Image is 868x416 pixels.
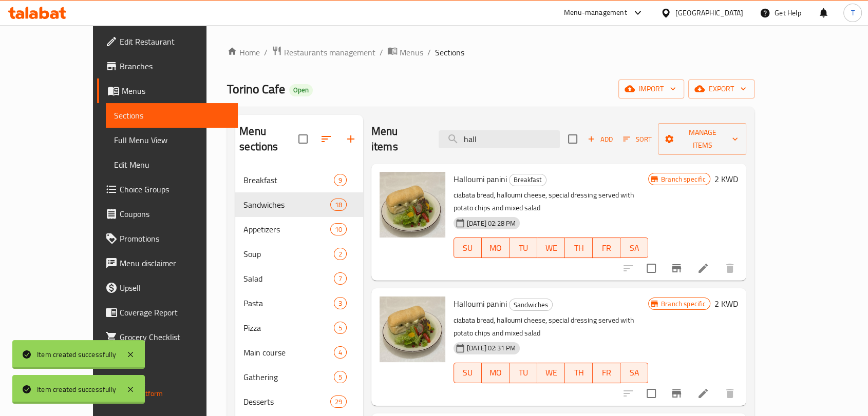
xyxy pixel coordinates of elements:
div: items [334,297,347,309]
div: Salad7 [235,266,363,291]
div: items [330,395,347,408]
span: 4 [334,348,346,358]
a: Full Menu View [106,128,238,152]
div: items [330,199,347,211]
span: TU [514,365,533,380]
div: Open [289,84,313,96]
span: Menus [400,46,423,58]
div: items [334,346,347,359]
span: 5 [334,323,346,333]
span: T [851,7,854,18]
div: Appetizers10 [235,217,363,242]
button: import [618,80,684,98]
span: Branch specific [657,174,710,184]
span: Coverage Report [120,306,230,319]
li: / [264,46,268,58]
button: MO [482,237,510,258]
span: WE [541,241,561,255]
button: Add [583,131,616,147]
span: Breakfast [243,174,334,186]
span: Select to update [640,257,662,279]
span: Salad [243,272,334,285]
span: import [627,83,676,95]
a: Grocery Checklist [97,325,238,349]
span: 10 [331,225,346,234]
span: Choice Groups [120,183,230,195]
span: Manage items [666,126,738,152]
button: TH [565,237,593,258]
div: items [334,272,347,285]
span: SA [625,365,644,380]
button: SU [454,363,482,383]
button: delete [718,256,742,281]
span: WE [541,365,561,380]
div: Soup2 [235,242,363,266]
span: Sort items [616,131,658,147]
div: items [334,371,347,383]
span: MO [486,365,505,380]
span: Torino Cafe [227,77,285,101]
div: items [334,174,347,186]
span: Coupons [120,208,230,220]
a: Edit Restaurant [97,29,238,54]
h6: 2 KWD [714,296,738,311]
span: Add item [583,131,616,147]
a: Edit Menu [106,152,238,177]
a: Home [227,46,260,58]
span: Edit Restaurant [120,35,230,48]
h2: Menu items [371,124,427,154]
p: ciabata bread, halloumi cheese, special dressing served with potato chips and mixed salad [454,314,648,340]
span: Full Menu View [114,134,230,146]
span: Upsell [120,282,230,294]
span: 18 [331,200,346,210]
span: SU [458,365,478,380]
div: Soup [243,248,334,260]
button: WE [537,363,565,383]
span: Appetizers [243,223,330,235]
a: Promotions [97,226,238,251]
button: WE [537,237,565,258]
a: Coupons [97,202,238,226]
span: 2 [334,249,346,259]
span: Sandwiches [243,199,330,211]
span: TH [569,241,589,255]
button: Branch-specific-item [664,381,689,406]
a: Menus [387,46,423,59]
span: 29 [331,397,346,407]
li: / [427,46,431,58]
span: [DATE] 02:28 PM [463,219,520,228]
h6: 2 KWD [714,172,738,186]
span: Breakfast [510,174,546,186]
div: items [334,248,347,260]
div: Main course4 [235,340,363,365]
span: Pizza [243,322,334,334]
span: Desserts [243,395,330,408]
span: export [696,83,746,95]
span: Gathering [243,371,334,383]
button: Add section [338,127,363,151]
span: TH [569,365,589,380]
span: Menus [122,85,230,97]
span: Promotions [120,232,230,245]
div: Desserts29 [235,389,363,414]
button: SA [620,363,648,383]
a: Menus [97,78,238,103]
button: FR [593,237,620,258]
div: Main course [243,346,334,359]
span: Sort sections [314,127,338,151]
button: FR [593,363,620,383]
button: SU [454,237,482,258]
div: [GEOGRAPHIC_DATA] [675,7,743,18]
span: SA [625,241,644,255]
div: Gathering5 [235,365,363,389]
button: export [688,80,754,98]
span: SU [458,241,478,255]
span: Pasta [243,297,334,309]
span: Branches [120,60,230,72]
